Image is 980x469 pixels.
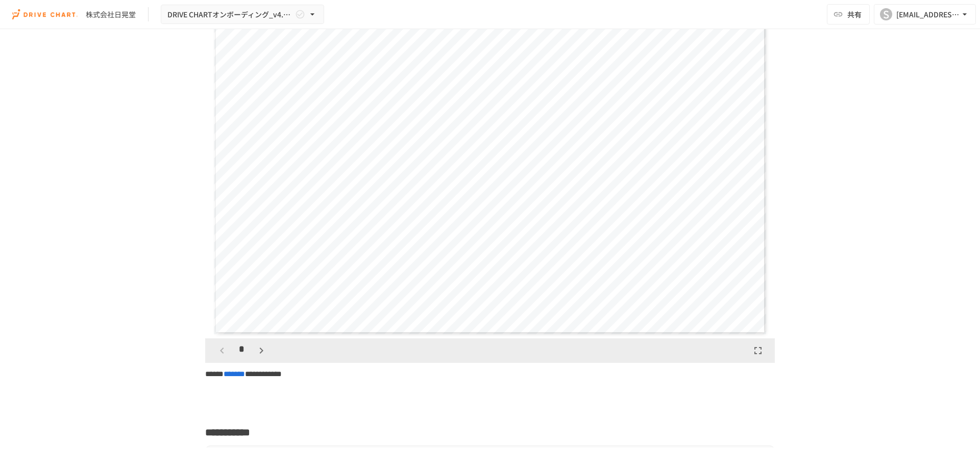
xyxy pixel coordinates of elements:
button: S[EMAIL_ADDRESS][DOMAIN_NAME] [874,4,976,24]
span: 共有 [847,9,862,20]
div: Page 1 [205,19,775,338]
div: 株式会社日晃堂 [86,9,136,20]
button: 共有 [827,4,870,24]
span: DRIVE CHARTオンボーディング_v4.1（日晃堂様） [167,8,293,21]
button: DRIVE CHARTオンボーディング_v4.1（日晃堂様） [161,5,324,24]
div: [EMAIL_ADDRESS][DOMAIN_NAME] [896,8,960,21]
img: i9VDDS9JuLRLX3JIUyK59LcYp6Y9cayLPHs4hOxMB9W [12,6,78,22]
div: S [880,8,892,20]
